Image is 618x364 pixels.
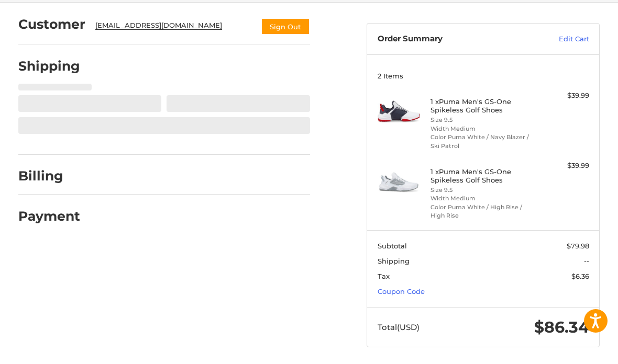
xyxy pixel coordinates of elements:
[571,272,589,280] span: $6.36
[378,72,589,80] h3: 2 Items
[431,194,534,203] li: Width Medium
[431,116,534,124] li: Size 9.5
[431,133,534,150] li: Color Puma White / Navy Blazer / Ski Patrol
[378,257,410,265] span: Shipping
[431,97,534,115] h4: 1 x Puma Men's GS-One Spikeless Golf Shoes
[18,168,80,184] h2: Billing
[534,317,589,337] span: $86.34
[431,186,534,195] li: Size 9.5
[431,167,534,185] h4: 1 x Puma Men's GS-One Spikeless Golf Shoes
[536,161,589,171] div: $39.99
[261,18,310,35] button: Sign Out
[536,90,589,101] div: $39.99
[18,208,80,224] h2: Payment
[567,242,589,250] span: $79.98
[378,34,522,44] h3: Order Summary
[18,58,80,74] h2: Shipping
[378,322,420,332] span: Total (USD)
[522,34,589,44] a: Edit Cart
[378,287,425,295] a: Coupon Code
[18,16,85,32] h2: Customer
[378,272,390,280] span: Tax
[584,257,589,265] span: --
[431,124,534,133] li: Width Medium
[431,203,534,220] li: Color Puma White / High Rise / High Rise
[378,242,407,250] span: Subtotal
